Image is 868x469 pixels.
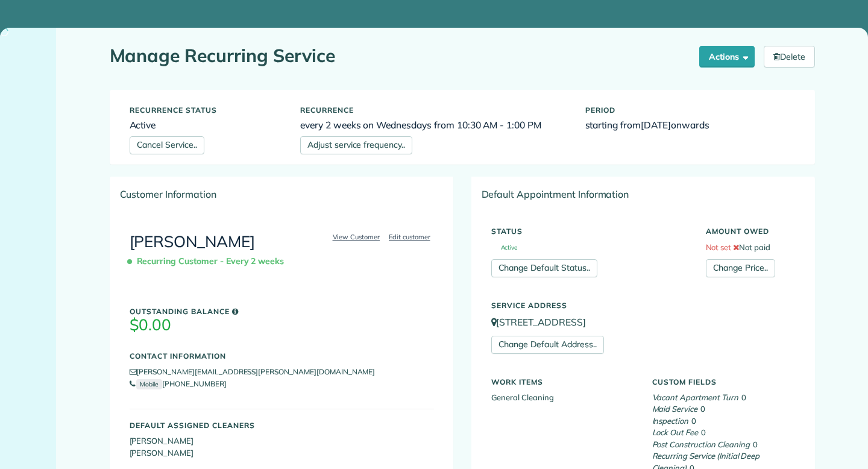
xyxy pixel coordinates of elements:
a: Adjust service frequency.. [300,136,412,154]
em: Lock Out Fee [652,427,699,437]
div: Not paid [697,221,804,277]
span: [DATE] [641,119,671,131]
span: 0 [741,392,746,402]
h6: Active [130,120,283,130]
h5: Contact Information [130,352,434,360]
h5: Default Assigned Cleaners [130,421,434,429]
a: Change Default Address.. [491,336,604,354]
a: Change Default Status.. [491,259,597,277]
em: Post Construction Cleaning [652,439,750,449]
div: Default Appointment Information [472,177,814,211]
a: Delete [764,46,815,68]
a: [PERSON_NAME] [130,231,256,251]
h5: Service Address [491,301,795,309]
h5: Recurrence status [130,106,283,114]
span: Recurring Customer - Every 2 weeks [130,251,289,272]
p: [STREET_ADDRESS] [491,315,795,329]
h1: Manage Recurring Service [110,46,691,66]
span: 0 [701,427,706,437]
h5: Recurrence [300,106,567,114]
span: 0 [691,416,696,426]
div: Customer Information [110,177,453,211]
li: [PERSON_NAME] [130,435,434,447]
li: [PERSON_NAME][EMAIL_ADDRESS][PERSON_NAME][DOMAIN_NAME] [130,366,434,378]
em: Vacant Apartment Turn [652,392,738,402]
a: Edit customer [385,231,434,242]
span: Not set [706,242,732,252]
button: Actions [699,46,755,68]
span: 0 [753,439,758,449]
em: Maid Service [652,404,698,414]
h5: Work Items [491,378,634,386]
span: Active [491,245,518,251]
h5: Custom Fields [652,378,795,386]
h3: $0.00 [130,316,434,334]
span: 0 [700,404,705,414]
a: Change Price.. [706,259,775,277]
li: [PERSON_NAME] [130,447,434,459]
h6: every 2 weeks on Wednesdays from 10:30 AM - 1:00 PM [300,120,567,130]
em: Inspection [652,416,689,426]
h5: Status [491,227,688,235]
a: Cancel Service.. [130,136,204,154]
h5: Outstanding Balance [130,307,434,315]
h6: starting from onwards [585,120,795,130]
a: View Customer [329,231,384,242]
small: Mobile [136,379,162,389]
li: General Cleaning [491,392,634,404]
a: Mobile[PHONE_NUMBER] [130,379,227,388]
h5: Amount Owed [706,227,795,235]
h5: Period [585,106,795,114]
